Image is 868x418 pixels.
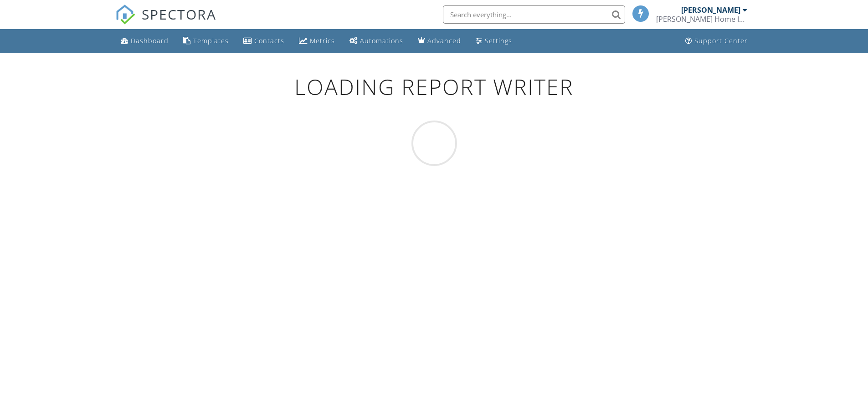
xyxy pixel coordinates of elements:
[427,36,461,45] div: Advanced
[310,36,335,45] div: Metrics
[346,33,407,50] a: Automations (Basic)
[682,33,751,50] a: Support Center
[254,36,284,45] div: Contacts
[485,36,512,45] div: Settings
[117,33,172,50] a: Dashboard
[180,33,232,50] a: Templates
[131,36,169,45] div: Dashboard
[443,5,625,24] input: Search everything...
[694,36,748,45] div: Support Center
[414,33,465,50] a: Advanced
[656,15,747,24] div: Jason Home Inspection
[240,33,288,50] a: Contacts
[115,5,135,25] img: The Best Home Inspection Software - Spectora
[681,5,740,15] div: [PERSON_NAME]
[472,33,516,50] a: Settings
[295,33,339,50] a: Metrics
[360,36,403,45] div: Automations
[193,36,229,45] div: Templates
[115,12,216,31] a: SPECTORA
[142,5,216,24] span: SPECTORA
